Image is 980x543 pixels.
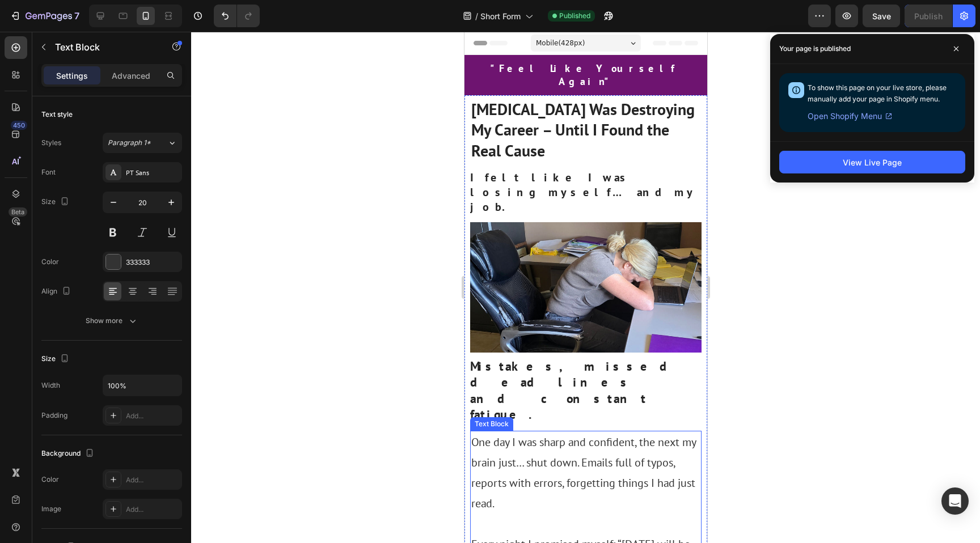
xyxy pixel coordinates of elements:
[126,475,179,485] div: Add...
[41,504,61,514] div: Image
[41,138,61,148] div: Styles
[41,109,73,120] div: Text style
[126,411,179,421] div: Add...
[103,133,182,153] button: Paragraph 1*
[86,315,138,326] div: Show more
[480,10,521,22] span: Short Form
[41,380,60,391] div: Width
[41,410,67,421] div: Padding
[559,11,590,21] span: Published
[55,40,151,54] p: Text Block
[843,156,902,168] div: View Live Page
[41,446,96,461] div: Background
[41,284,73,299] div: Align
[779,151,965,173] button: View Live Page
[41,351,71,367] div: Size
[126,257,179,268] div: 333333
[74,9,79,23] p: 7
[905,5,952,27] button: Publish
[126,168,179,178] div: PT Sans
[11,121,27,130] div: 450
[41,257,59,267] div: Color
[214,5,260,27] div: Undo/Redo
[41,194,71,210] div: Size
[475,10,478,22] span: /
[941,487,969,515] div: Open Intercom Messenger
[872,11,891,21] span: Save
[41,311,182,331] button: Show more
[779,43,851,54] p: Your page is published
[126,504,179,515] div: Add...
[464,32,707,543] iframe: Design area
[103,375,181,396] input: Auto
[112,70,150,82] p: Advanced
[808,109,882,123] span: Open Shopify Menu
[41,474,59,485] div: Color
[9,207,27,217] div: Beta
[41,167,56,177] div: Font
[5,5,85,27] button: 7
[914,10,943,22] div: Publish
[808,83,947,103] span: To show this page on your live store, please manually add your page in Shopify menu.
[56,70,88,82] p: Settings
[108,138,151,148] span: Paragraph 1*
[863,5,900,27] button: Save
